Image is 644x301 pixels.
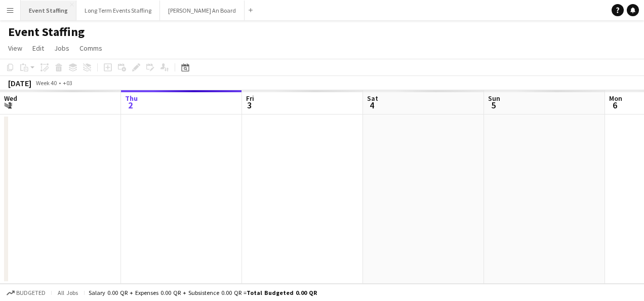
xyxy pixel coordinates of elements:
span: Wed [4,94,17,103]
span: 1 [3,99,17,111]
span: View [8,44,22,53]
span: Comms [79,44,102,53]
span: 3 [245,99,254,111]
a: Comms [75,42,106,55]
span: 6 [608,99,622,111]
span: Jobs [54,44,69,53]
span: 4 [366,99,378,111]
button: [PERSON_NAME] An Board [160,1,245,20]
span: Edit [32,44,44,53]
span: 5 [487,99,500,111]
div: Salary 0.00 QR + Expenses 0.00 QR + Subsistence 0.00 QR = [89,289,317,296]
button: Long Term Events Staffing [76,1,160,20]
button: Event Staffing [21,1,76,20]
span: Mon [609,94,622,103]
span: Thu [125,94,138,103]
a: Edit [28,42,48,55]
div: [DATE] [8,78,31,88]
button: Budgeted [5,287,47,298]
h1: Event Staffing [8,24,85,40]
a: View [4,42,26,55]
div: +03 [63,79,72,87]
span: Week 40 [33,79,59,87]
span: Budgeted [16,289,46,296]
span: 2 [124,99,138,111]
span: Sat [367,94,378,103]
a: Jobs [50,42,73,55]
span: Fri [246,94,254,103]
span: Sun [488,94,500,103]
span: All jobs [56,289,80,296]
span: Total Budgeted 0.00 QR [247,289,317,296]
